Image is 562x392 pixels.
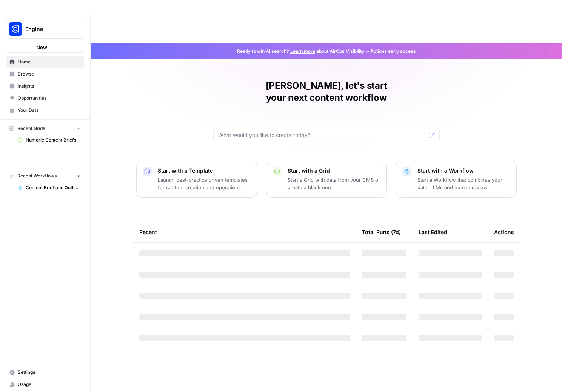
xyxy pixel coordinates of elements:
[26,137,81,144] span: Numeric Content Briefs
[213,80,440,104] h1: [PERSON_NAME], let's start your next content workflow
[288,167,380,174] p: Start with a Grid
[17,173,57,179] span: Recent Workflows
[158,176,251,191] p: Launch best-practice driven templates for content creation and operations
[6,92,84,104] a: Opportunities
[6,378,84,390] a: Usage
[6,123,84,134] button: Recent Grids
[18,381,81,388] span: Usage
[494,222,514,242] div: Actions
[6,56,84,68] a: Home
[14,134,84,146] a: Numeric Content Briefs
[266,161,387,198] button: Start with a GridStart a Grid with data from your CMS or create a blank one
[417,176,510,191] p: Start a Workflow that combines your data, LLMs and human review
[218,131,426,139] input: What would you like to create today?
[370,48,416,55] span: Actions early access
[396,161,517,198] button: Start with a WorkflowStart a Workflow that combines your data, LLMs and human review
[18,83,81,90] span: Insights
[6,104,84,116] a: Your Data
[17,125,45,132] span: Recent Grids
[18,95,81,102] span: Opportunities
[158,167,251,174] p: Start with a Template
[139,222,350,242] div: Recent
[6,170,84,182] button: Recent Workflows
[26,184,81,191] span: Content Brief and Outline v3
[362,222,401,242] div: Total Runs (7d)
[419,222,447,242] div: Last Edited
[6,68,84,80] a: Browse
[18,369,81,376] span: Settings
[6,80,84,92] a: Insights
[6,366,84,378] a: Settings
[290,48,315,54] a: Learn more
[18,107,81,114] span: Your Data
[136,161,257,198] button: Start with a TemplateLaunch best-practice driven templates for content creation and operations
[14,182,84,194] a: Content Brief and Outline v3
[417,167,510,174] p: Start with a Workflow
[237,48,364,55] span: Ready to win AI search? about AirOps Visibility
[18,71,81,77] span: Browse
[18,59,81,65] span: Home
[288,176,380,191] p: Start a Grid with data from your CMS or create a blank one
[6,42,84,53] button: New
[36,43,47,51] span: New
